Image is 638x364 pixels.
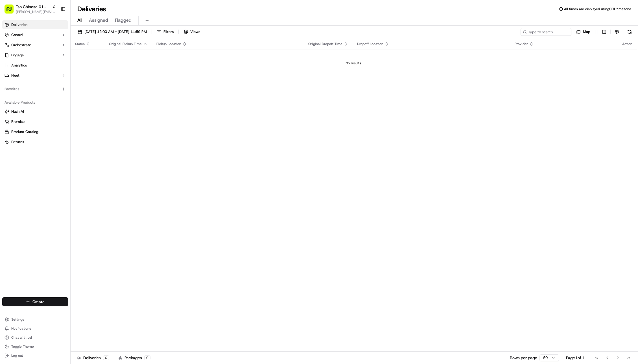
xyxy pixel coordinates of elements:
[2,137,68,147] button: Returns
[583,29,590,34] span: Map
[2,41,68,50] button: Orchestrate
[32,299,45,305] span: Create
[2,316,68,323] button: Settings
[2,71,68,80] button: Fleet
[2,343,68,350] button: Toggle Theme
[77,5,106,14] h1: Deliveries
[16,10,56,14] button: [PERSON_NAME][EMAIL_ADDRESS][DOMAIN_NAME]
[11,326,31,331] span: Notifications
[11,22,27,27] span: Deliveries
[73,61,635,65] div: No results.
[2,20,68,29] a: Deliveries
[626,28,633,36] button: Refresh
[2,61,68,70] a: Analytics
[2,352,68,359] button: Log out
[5,129,66,134] a: Product Catalog
[75,28,149,36] button: [DATE] 12:00 AM - [DATE] 11:59 PM
[2,325,68,332] button: Notifications
[11,335,32,340] span: Chat with us!
[622,42,632,46] div: Action
[11,63,27,68] span: Analytics
[308,42,342,46] span: Original Dropoff Time
[115,17,132,24] span: Flagged
[11,353,23,358] span: Log out
[2,85,68,94] div: Favorites
[11,109,24,114] span: Nash AI
[11,53,24,58] span: Engage
[103,355,109,360] div: 0
[156,42,181,46] span: Pickup Location
[515,42,528,46] span: Provider
[5,119,66,124] a: Promise
[11,32,23,37] span: Control
[109,42,142,46] span: Original Pickup Time
[2,2,58,16] button: Tso Chinese 01 Cherrywood[PERSON_NAME][EMAIL_ADDRESS][DOMAIN_NAME]
[5,109,66,114] a: Nash AI
[2,98,68,107] div: Available Products
[2,51,68,60] button: Engage
[77,355,109,361] div: Deliveries
[119,355,150,361] div: Packages
[566,355,585,361] div: Page 1 of 1
[75,42,85,46] span: Status
[521,28,571,36] input: Type to search
[11,43,31,48] span: Orchestrate
[2,127,68,136] button: Product Catalog
[11,119,25,124] span: Promise
[2,334,68,341] button: Chat with us!
[190,29,200,34] span: Views
[11,139,24,145] span: Returns
[5,139,66,145] a: Returns
[510,355,537,361] p: Rows per page
[11,73,19,78] span: Fleet
[2,117,68,126] button: Promise
[2,297,68,306] button: Create
[16,4,50,10] button: Tso Chinese 01 Cherrywood
[11,317,24,322] span: Settings
[144,355,150,360] div: 0
[357,42,383,46] span: Dropoff Location
[77,17,82,24] span: All
[2,107,68,116] button: Nash AI
[163,29,174,34] span: Filters
[11,129,38,134] span: Product Catalog
[11,344,34,349] span: Toggle Theme
[181,28,203,36] button: Views
[2,30,68,39] button: Control
[564,7,631,11] span: All times are displayed using CDT timezone
[84,29,147,34] span: [DATE] 12:00 AM - [DATE] 11:59 PM
[89,17,108,24] span: Assigned
[154,28,176,36] button: Filters
[574,28,593,36] button: Map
